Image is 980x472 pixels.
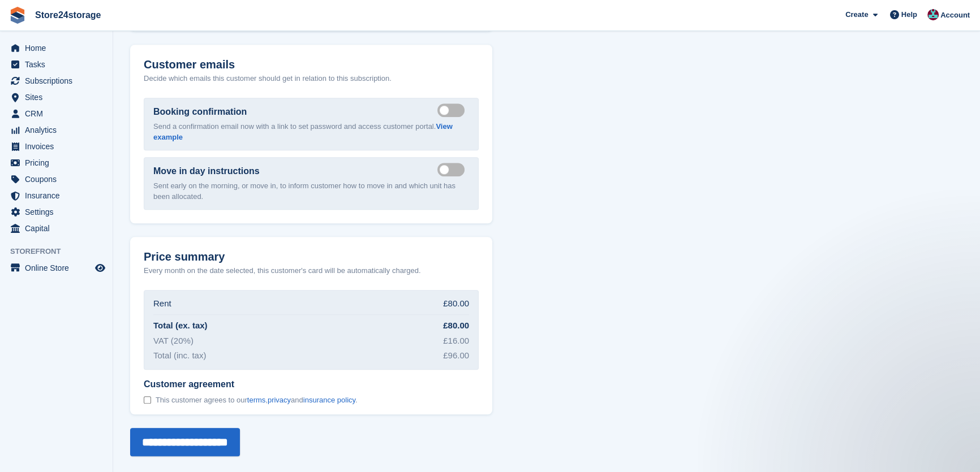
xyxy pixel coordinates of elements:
[6,73,107,89] a: menu
[268,396,291,404] a: privacy
[156,396,358,405] span: This customer agrees to our , and .
[443,297,469,310] div: £80.00
[144,396,151,404] input: Customer agreement This customer agrees to ourterms,privacyandinsurance policy.
[144,265,421,276] p: Every month on the date selected, this customer's card will be automatically charged.
[25,106,93,122] span: CRM
[153,180,469,202] p: Sent early on the morning, or move in, to inform customer how to move in and which unit has been ...
[153,335,194,348] div: VAT (20%)
[6,106,107,122] a: menu
[31,6,106,24] a: Store24storage
[25,155,93,171] span: Pricing
[6,138,107,154] a: menu
[845,9,868,20] span: Create
[6,89,107,105] a: menu
[25,57,93,72] span: Tasks
[153,105,247,119] label: Booking confirmation
[437,169,469,171] label: Send move in day email
[901,9,917,20] span: Help
[153,349,206,362] div: Total (inc. tax)
[25,122,93,138] span: Analytics
[25,171,93,187] span: Coupons
[144,250,479,263] h2: Price summary
[25,188,93,203] span: Insurance
[443,349,469,362] div: £96.00
[153,121,469,143] p: Send a confirmation email now with a link to set password and access customer portal.
[6,155,107,171] a: menu
[144,73,479,84] p: Decide which emails this customer should get in relation to this subscription.
[93,261,107,275] a: Preview store
[6,171,107,187] a: menu
[25,40,93,56] span: Home
[303,396,355,404] a: insurance policy
[6,57,107,72] a: menu
[144,379,358,390] span: Customer agreement
[25,204,93,220] span: Settings
[25,260,93,276] span: Online Store
[10,246,113,257] span: Storefront
[6,122,107,138] a: menu
[6,204,107,220] a: menu
[6,188,107,203] a: menu
[927,9,939,20] img: George
[443,335,469,348] div: £16.00
[6,40,107,56] a: menu
[25,138,93,154] span: Invoices
[25,73,93,89] span: Subscriptions
[6,260,107,276] a: menu
[144,58,479,71] h2: Customer emails
[9,7,26,24] img: stora-icon-8386f47178a22dfd0bd8f6a31ec36ba5ce8667c1dd55bd0f319d3a0aa187defe.svg
[25,89,93,105] span: Sites
[25,220,93,236] span: Capital
[437,110,469,111] label: Send booking confirmation email
[153,122,453,142] a: View example
[443,319,469,332] div: £80.00
[6,220,107,236] a: menu
[940,10,970,21] span: Account
[153,164,260,178] label: Move in day instructions
[247,396,266,404] a: terms
[153,297,171,310] div: Rent
[153,319,208,332] div: Total (ex. tax)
